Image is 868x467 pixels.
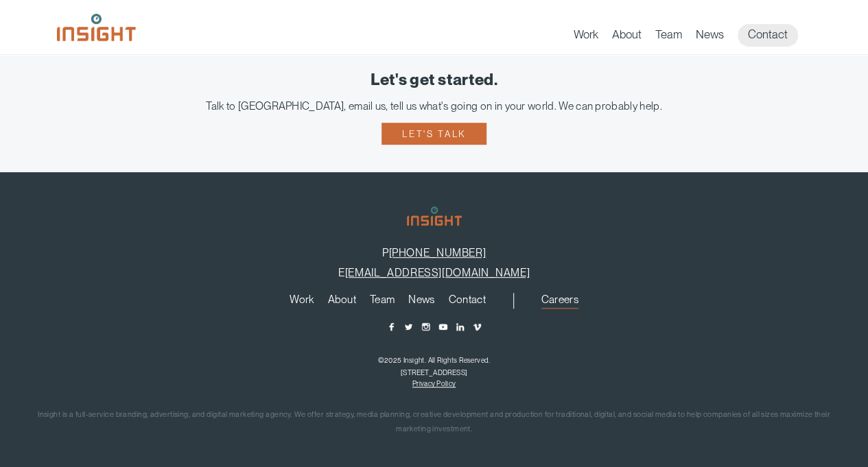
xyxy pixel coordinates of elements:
nav: copyright navigation menu [409,379,459,387]
img: Insight Marketing Design [407,206,462,226]
a: Let's talk [382,123,486,145]
a: About [612,27,642,47]
img: Insight Marketing Design [57,14,136,41]
a: About [327,294,356,309]
a: Instagram [421,322,431,332]
a: News [696,27,724,47]
a: LinkedIn [455,322,465,332]
div: Let's get started. [21,71,847,89]
a: Contact [448,294,485,309]
a: Vimeo [472,322,482,332]
a: Careers [541,294,578,309]
nav: primary navigation menu [283,293,514,309]
p: E [21,266,847,279]
nav: primary navigation menu [574,24,812,47]
a: Work [574,27,598,47]
a: Privacy Policy [412,379,456,387]
a: Team [370,294,395,309]
a: Facebook [386,322,397,332]
a: [EMAIL_ADDRESS][DOMAIN_NAME] [345,266,530,279]
nav: secondary navigation menu [535,293,585,309]
p: ©2025 Insight. All Rights Reserved. [STREET_ADDRESS] [21,354,847,379]
a: Twitter [403,322,414,332]
p: P [21,246,847,259]
a: Team [655,27,682,47]
a: Contact [738,24,798,47]
a: Work [290,294,314,309]
a: News [408,294,434,309]
a: YouTube [438,322,448,332]
p: Insight is a full-service branding, advertising, and digital marketing agency. We offer strategy,... [21,408,847,436]
div: Talk to [GEOGRAPHIC_DATA], email us, tell us what's going on in your world. We can probably help. [21,99,847,112]
a: [PHONE_NUMBER] [388,246,486,259]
